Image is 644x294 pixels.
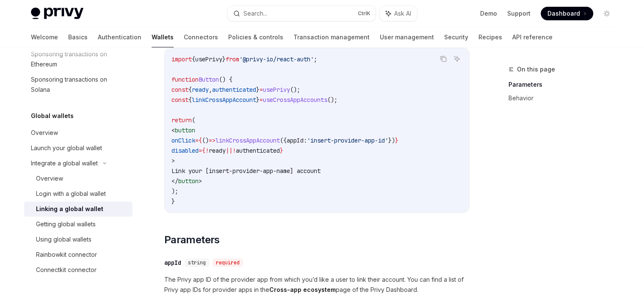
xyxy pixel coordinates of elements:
span: function [171,76,199,83]
span: () { [219,76,232,83]
div: Overview [36,173,63,184]
a: Demo [480,9,497,18]
button: Ask AI [451,53,462,64]
span: }) [388,137,395,144]
span: } [171,198,175,205]
span: usePrivy [195,55,222,63]
a: Launch your global wallet [24,140,133,156]
span: button [175,126,195,134]
span: '@privy-io/react-auth' [239,55,314,63]
button: Search...CtrlK [227,6,376,21]
span: On this page [517,64,555,74]
span: const [171,86,188,93]
a: Transaction management [293,27,370,47]
span: Ask AI [394,9,411,18]
a: Welcome [31,27,58,47]
h5: Global wallets [31,111,74,121]
span: import [171,55,192,63]
div: Getting global wallets [36,219,96,229]
a: User management [380,27,434,47]
span: } [395,137,398,144]
div: required [213,258,243,267]
span: } [222,55,226,63]
span: { [188,86,192,93]
a: Overview [24,125,133,140]
a: Using global wallets [24,232,133,247]
div: Launch your global wallet [31,143,102,153]
a: Overview [24,171,133,186]
span: } [256,96,260,104]
span: const [171,96,188,104]
a: Parameters [509,78,620,91]
span: => [209,137,216,144]
span: return [171,116,192,124]
button: Copy the contents from the code block [438,53,449,64]
span: ( [192,116,195,124]
span: { [188,96,192,104]
span: = [260,96,263,104]
span: ! [232,147,236,154]
button: Ask AI [380,6,417,21]
strong: Cross-app ecosystem [269,286,336,293]
a: Rainbowkit connector [24,247,133,262]
a: Authentication [98,27,141,47]
span: { [192,55,195,63]
a: Behavior [509,91,620,105]
div: Rainbowkit connector [36,250,97,260]
span: Link your [insert-provider-app-name] account [171,167,321,175]
div: Integrate a global wallet [31,158,98,168]
span: } [280,147,283,154]
div: Linking a global wallet [36,204,103,214]
span: { [199,137,202,144]
button: Toggle dark mode [600,7,614,20]
div: appId [164,258,181,267]
span: disabled [171,147,199,154]
span: button [178,177,199,185]
a: Getting global wallets [24,217,133,232]
span: Parameters [164,233,220,247]
span: linkCrossAppAccount [192,96,256,104]
a: Dashboard [541,7,593,20]
span: ; [314,55,317,63]
a: Connectkit connector [24,262,133,278]
a: API reference [512,27,553,47]
a: Sponsoring transactions on Solana [24,72,133,97]
span: authenticated [236,147,280,154]
span: Ctrl K [358,10,370,17]
span: ({ [280,137,287,144]
span: || [226,147,232,154]
span: usePrivy [263,86,290,93]
a: Linking a global wallet [24,201,133,217]
span: from [226,55,239,63]
span: onClick [171,137,195,144]
span: ! [205,147,209,154]
span: authenticated [212,86,256,93]
span: ready [209,147,226,154]
span: </ [171,177,178,185]
a: Login with a global wallet [24,186,133,201]
span: = [199,147,202,154]
div: Overview [31,128,58,138]
span: Button [199,76,219,83]
div: Connectkit connector [36,265,97,275]
span: } [256,86,260,93]
span: ); [171,187,178,195]
a: Recipes [478,27,502,47]
span: string [188,259,206,266]
a: Wallets [152,27,174,47]
span: (); [290,86,300,93]
span: useCrossAppAccounts [263,96,327,104]
div: Login with a global wallet [36,189,106,199]
span: Dashboard [547,9,580,18]
span: > [171,157,175,165]
span: linkCrossAppAccount [216,137,280,144]
span: < [171,126,175,134]
a: Security [444,27,468,47]
span: () [202,137,209,144]
span: ready [192,86,209,93]
a: Policies & controls [228,27,283,47]
span: appId: [287,137,307,144]
a: Basics [68,27,88,47]
a: Support [507,9,531,18]
span: { [202,147,205,154]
